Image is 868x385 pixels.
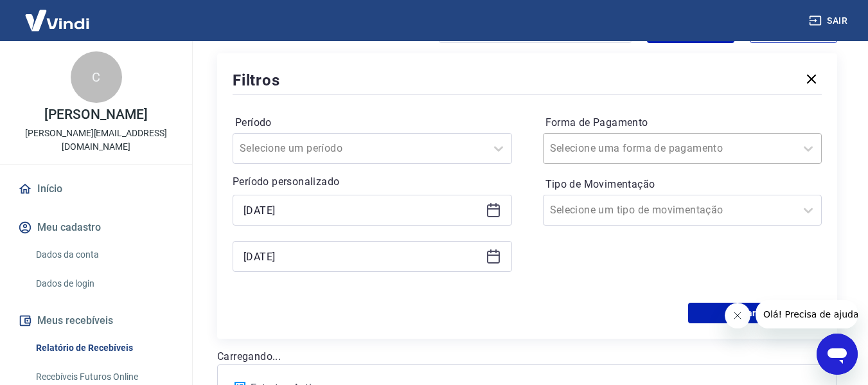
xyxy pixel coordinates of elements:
[31,335,177,361] a: Relatório de Recebíveis
[806,9,853,33] button: Sair
[233,70,280,91] h5: Filtros
[15,307,177,335] button: Meus recebíveis
[44,108,147,121] p: [PERSON_NAME]
[8,9,108,19] span: Olá! Precisa de ajuda?
[217,349,837,364] p: Carregando...
[235,115,509,130] label: Período
[15,175,177,203] a: Início
[545,115,820,130] label: Forma de Pagamento
[756,300,858,328] iframe: Mensagem da empresa
[10,127,182,154] p: [PERSON_NAME][EMAIL_ADDRESS][DOMAIN_NAME]
[817,334,858,375] iframe: Botão para abrir a janela de mensagens
[244,201,481,220] input: Data inicial
[15,213,177,242] button: Meu cadastro
[31,271,177,297] a: Dados de login
[15,1,99,40] img: Vindi
[725,303,750,328] iframe: Fechar mensagem
[31,242,177,268] a: Dados da conta
[71,51,122,103] div: C
[244,247,481,266] input: Data final
[545,177,820,192] label: Tipo de Movimentação
[688,303,822,323] button: Aplicar filtros
[233,174,512,190] p: Período personalizado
